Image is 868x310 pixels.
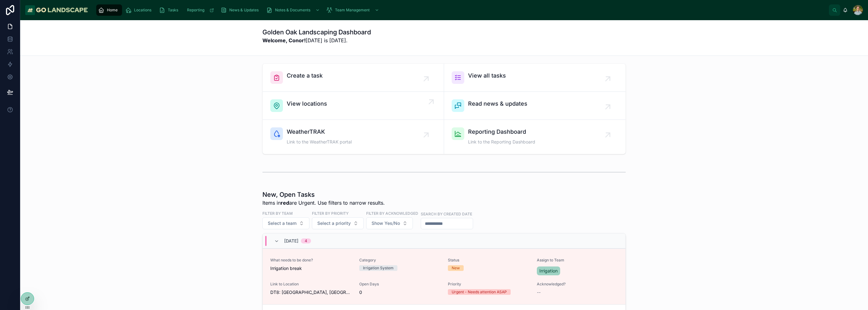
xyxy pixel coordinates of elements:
[305,238,307,243] div: 4
[366,210,418,216] label: Filter by Acknowledged
[359,282,441,287] span: Open Days
[96,4,122,16] a: Home
[229,8,259,13] span: News & Updates
[262,37,306,44] strong: Welcome, Conor!
[537,282,618,287] span: Acknowledged?
[107,8,118,13] span: Home
[359,289,441,295] span: 0
[123,4,156,16] a: Locations
[287,71,323,80] span: Create a task
[539,268,558,274] span: Irrigation
[262,199,385,207] span: Items in are Urgent. Use filters to narrow results.
[270,265,352,272] span: Irrigation break
[262,28,371,37] h1: Golden Oak Landscaping Dashboard
[444,64,625,92] a: View all tasks
[444,120,625,154] a: Reporting DashboardLink to the Reporting Dashboard
[262,190,385,199] h1: New, Open Tasks
[452,289,507,295] div: Urgent - Needs attention ASAP
[287,127,352,136] span: WeatherTRAK
[263,120,444,154] a: WeatherTRAKLink to the WeatherTRAK portal
[184,4,217,16] a: Reporting
[134,8,151,13] span: Locations
[317,220,351,226] span: Select a priority
[421,211,472,217] label: Search by Created Date
[537,289,541,295] span: --
[359,258,441,263] span: Category
[270,282,352,287] span: Link to Location
[268,220,296,226] span: Select a team
[324,4,382,16] a: Team Management
[270,258,352,263] span: What needs to be done?
[187,8,204,13] span: Reporting
[372,220,400,226] span: Show Yes/No
[281,200,289,206] strong: red
[468,127,535,136] span: Reporting Dashboard
[284,238,298,244] span: [DATE]
[312,217,364,229] button: Select Button
[263,249,625,304] a: What needs to be done?Irrigation breakCategoryIrrigation SystemStatusNewAssign to TeamIrrigationL...
[287,99,327,108] span: View locations
[262,37,371,44] p: [DATE] is [DATE].
[448,258,529,263] span: Status
[468,71,506,80] span: View all tasks
[448,282,529,287] span: Priority
[262,217,309,229] button: Select Button
[468,99,527,108] span: Read news & updates
[537,258,618,263] span: Assign to Team
[287,139,352,145] span: Link to the WeatherTRAK portal
[263,92,444,120] a: View locations
[262,210,293,216] label: Filter by Team
[366,217,413,229] button: Select Button
[263,64,444,92] a: Create a task
[270,289,352,295] span: DT8: [GEOGRAPHIC_DATA], [GEOGRAPHIC_DATA] Dr to [GEOGRAPHIC_DATA]
[335,8,370,13] span: Team Management
[93,3,829,17] div: scrollable content
[537,266,560,275] a: Irrigation
[157,4,183,16] a: Tasks
[25,5,88,15] img: App logo
[444,92,625,120] a: Read news & updates
[312,210,349,216] label: Filter by Priority
[363,265,394,271] div: Irrigation System
[275,8,310,13] span: Notes & Documents
[168,8,178,13] span: Tasks
[264,4,323,16] a: Notes & Documents
[452,265,460,271] div: New
[219,4,263,16] a: News & Updates
[468,139,535,145] span: Link to the Reporting Dashboard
